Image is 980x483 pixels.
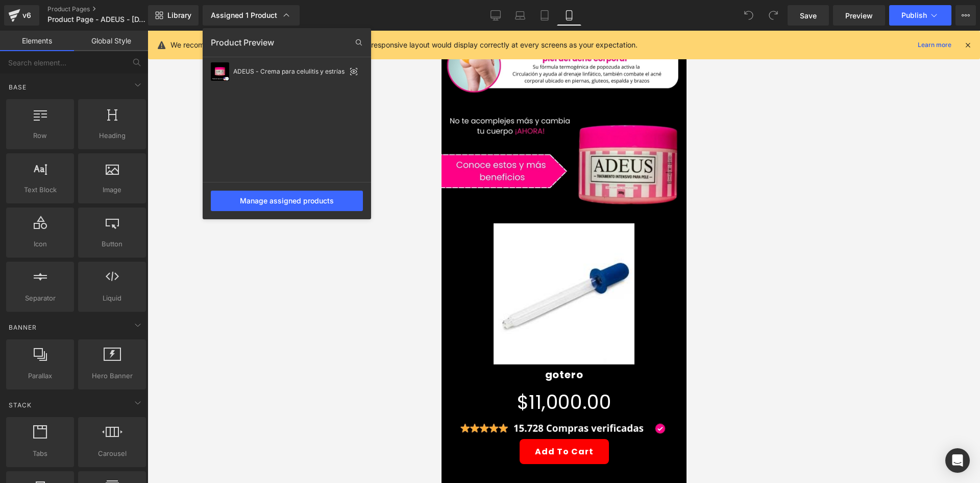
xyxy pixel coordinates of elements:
[9,185,71,195] span: Text Block
[483,5,508,26] a: Desktop
[4,5,39,26] a: v6
[81,185,143,195] span: Image
[211,10,291,20] div: Assigned 1 Product
[74,31,148,51] a: Global Style
[845,10,873,21] span: Preview
[203,34,371,51] div: Product Preview
[78,408,167,433] button: Add To Cart
[20,9,33,22] div: v6
[508,5,532,26] a: Laptop
[81,239,143,249] span: Button
[93,415,152,427] span: Add To Cart
[800,10,817,21] span: Save
[233,68,346,75] div: ADEUS - Crema para celulitis y estrías
[914,39,955,51] a: Learn more
[104,338,142,350] a: gotero
[8,400,33,410] span: Stack
[148,5,199,26] a: New Library
[739,5,759,26] button: Undo
[9,239,71,249] span: Icon
[9,371,71,381] span: Parallax
[889,5,951,26] button: Publish
[945,448,970,473] div: Open Intercom Messenger
[9,293,71,304] span: Separator
[81,448,143,459] span: Carousel
[763,5,783,26] button: Redo
[211,191,363,211] div: Manage assigned products
[81,130,143,141] span: Heading
[170,39,638,51] p: We recommend you to design in Desktop first to ensure the responsive layout would display correct...
[9,448,71,459] span: Tabs
[9,130,71,141] span: Row
[8,323,38,332] span: Banner
[833,5,885,26] a: Preview
[901,11,927,19] span: Publish
[81,371,143,381] span: Hero Banner
[47,5,165,13] a: Product Pages
[52,193,193,334] img: gotero
[955,5,976,26] button: More
[81,293,143,304] span: Liquid
[76,354,170,389] span: $11,000.00
[557,5,581,26] a: Mobile
[47,15,145,24] span: Product Page - ADEUS - [DATE] 10:31:53
[532,5,557,26] a: Tablet
[8,82,28,92] span: Base
[167,11,191,20] span: Library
